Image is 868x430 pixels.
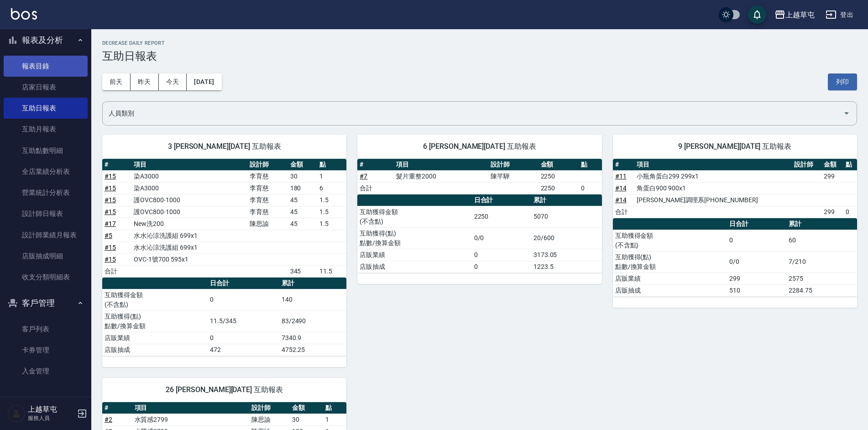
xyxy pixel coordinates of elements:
td: 合計 [357,182,394,194]
th: 項目 [132,402,249,414]
button: 客戶管理 [4,291,88,315]
th: 累計 [279,278,347,289]
button: [DATE] [187,73,221,90]
th: 設計師 [488,159,539,171]
td: New洗200 [131,218,247,230]
a: #15 [105,256,116,263]
th: 設計師 [247,159,288,171]
td: 合計 [613,206,635,218]
td: 陳芊驊 [488,170,539,182]
td: 李育慈 [247,170,288,182]
td: 0 [472,249,531,261]
th: 項目 [131,159,247,171]
td: 0 [208,332,279,344]
td: 合計 [102,265,131,277]
button: save [748,5,766,24]
td: 472 [208,344,279,356]
td: 水水沁涼洗護組 699x1 [131,230,247,241]
a: 設計師業績月報表 [4,225,88,246]
td: 180 [288,182,317,194]
td: 299 [727,273,786,284]
td: 2250 [539,170,579,182]
td: 0 [472,261,531,273]
a: 營業統計分析表 [4,182,88,203]
td: 1.5 [317,218,346,230]
td: 1 [323,414,347,425]
th: 點 [843,159,857,171]
td: 45 [288,206,317,218]
td: 345 [288,265,317,277]
td: 2284.75 [786,284,857,296]
a: #2 [105,416,112,423]
table: a dense table [613,218,857,297]
td: 20/600 [531,227,602,249]
th: 日合計 [472,194,531,206]
h2: Decrease Daily Report [102,40,857,46]
td: 陳思諭 [249,414,290,425]
table: a dense table [613,159,857,218]
td: 角蛋白900 900x1 [634,182,792,194]
td: 互助獲得金額 (不含點) [357,206,471,227]
td: 互助獲得(點) 點數/換算金額 [613,251,727,273]
td: 店販業績 [357,249,471,261]
img: Person [7,404,26,423]
td: 0/0 [727,251,786,273]
td: 30 [290,414,323,425]
th: 項目 [394,159,488,171]
th: 日合計 [727,218,786,230]
th: # [613,159,635,171]
td: 30 [288,170,317,182]
td: 1.5 [317,194,346,206]
h3: 互助日報表 [102,50,857,63]
a: #7 [360,173,367,180]
th: 累計 [786,218,857,230]
td: 水質感2799 [132,414,249,425]
table: a dense table [102,159,346,278]
td: 陳思諭 [247,218,288,230]
td: 互助獲得(點) 點數/換算金額 [102,310,208,332]
button: 登出 [822,6,857,23]
a: #15 [105,184,116,192]
td: 店販業績 [102,332,208,344]
span: 3 [PERSON_NAME][DATE] 互助報表 [113,142,335,151]
td: 11.5/345 [208,310,279,332]
a: #14 [615,184,627,192]
th: 項目 [634,159,792,171]
table: a dense table [357,194,601,273]
img: Logo [11,8,37,20]
a: 全店業績分析表 [4,161,88,182]
a: 卡券管理 [4,340,88,361]
td: 店販抽成 [102,344,208,356]
button: 上越草屯 [771,5,818,24]
td: 83/2490 [279,310,347,332]
input: 人員名稱 [106,105,839,121]
td: 140 [279,289,347,310]
td: 11.5 [317,265,346,277]
a: #15 [105,173,116,180]
a: 互助月報表 [4,119,88,140]
a: #15 [105,244,116,251]
td: 小瓶角蛋白299 299x1 [634,170,792,182]
th: 金額 [821,159,843,171]
td: 李育慈 [247,182,288,194]
a: #15 [105,208,116,215]
a: 店家日報表 [4,77,88,98]
button: 昨天 [131,73,159,90]
a: #11 [615,173,627,180]
button: 列印 [828,73,857,90]
th: 設計師 [792,159,821,171]
button: 前天 [102,73,131,90]
td: 2250 [472,206,531,227]
td: 3173.05 [531,249,602,261]
td: 染A3000 [131,182,247,194]
td: 互助獲得(點) 點數/換算金額 [357,227,471,249]
td: 店販業績 [613,273,727,284]
td: 0 [579,182,602,194]
a: 互助點數明細 [4,140,88,161]
th: 金額 [288,159,317,171]
table: a dense table [357,159,601,194]
button: 報表及分析 [4,28,88,52]
td: 1.5 [317,206,346,218]
td: 李育慈 [247,206,288,218]
td: 6 [317,182,346,194]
